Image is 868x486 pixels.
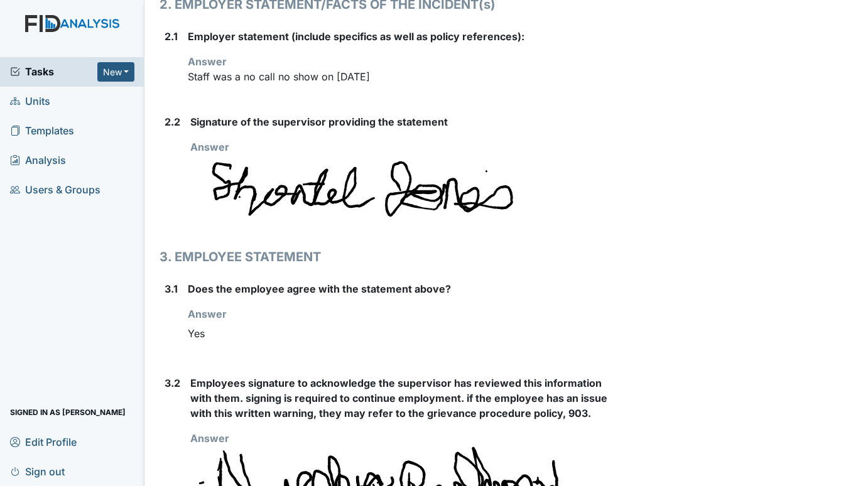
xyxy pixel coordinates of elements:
[190,154,567,217] img: WAAAAAASUVORK5CYII=
[10,151,66,170] span: Analysis
[188,308,227,320] strong: Answer
[10,462,65,481] span: Sign out
[165,29,178,44] label: 2.1
[190,375,616,421] label: Employees signature to acknowledge the supervisor has reviewed this information with them. signin...
[188,281,451,296] label: Does the employee agree with the statement above?
[10,432,77,451] span: Edit Profile
[165,281,178,296] label: 3.1
[10,64,97,79] a: Tasks
[160,247,616,266] h1: 3. EMPLOYEE STATEMENT
[190,432,229,445] strong: Answer
[10,402,126,422] span: Signed in as [PERSON_NAME]
[188,321,616,345] div: Yes
[97,62,135,82] button: New
[10,180,100,200] span: Users & Groups
[190,114,448,129] label: Signature of the supervisor providing the statement
[10,121,74,141] span: Templates
[165,375,180,391] label: 3.2
[188,69,616,84] p: Staff was a no call no show on [DATE]
[190,141,229,153] strong: Answer
[165,114,180,129] label: 2.2
[188,55,227,68] strong: Answer
[10,92,50,111] span: Units
[188,29,524,44] label: Employer statement (include specifics as well as policy references):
